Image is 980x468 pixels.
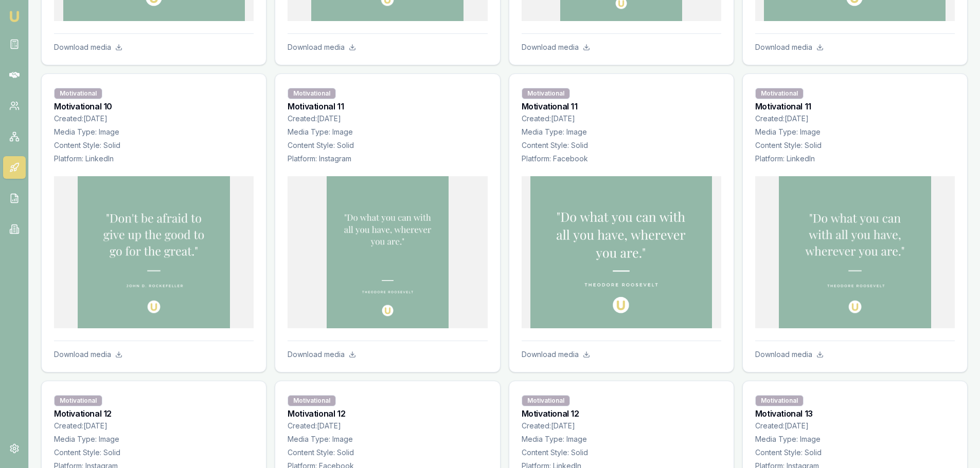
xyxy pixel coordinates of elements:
[54,102,254,110] h3: Motivational 10
[288,421,487,431] p: Created: [DATE]
[755,447,955,458] p: Content Style: Solid
[54,140,254,151] p: Content Style: Solid
[522,447,721,458] p: Content Style: Solid
[327,176,449,328] img: Motivational 11
[288,88,336,99] div: Motivational
[755,395,804,406] div: Motivational
[54,154,254,164] p: Platform: LinkedIn
[522,409,721,418] h3: Motivational 12
[522,88,570,99] div: Motivational
[522,154,721,164] p: Platform: Facebook
[54,395,102,406] div: Motivational
[288,42,487,52] p: Download media
[54,42,254,52] p: Download media
[54,434,254,444] p: Media Type: Image
[755,127,955,137] p: Media Type: Image
[755,421,955,431] p: Created: [DATE]
[288,102,487,110] h3: Motivational 11
[54,447,254,458] p: Content Style: Solid
[288,395,336,406] div: Motivational
[522,421,721,431] p: Created: [DATE]
[54,127,254,137] p: Media Type: Image
[755,154,955,164] p: Platform: LinkedIn
[530,176,712,328] img: Motivational 11
[288,154,487,164] p: Platform: Instagram
[288,409,487,418] h3: Motivational 12
[755,114,955,124] p: Created: [DATE]
[755,88,804,99] div: Motivational
[779,176,931,328] img: Motivational 11
[522,114,721,124] p: Created: [DATE]
[78,176,230,328] img: Motivational 10
[522,102,721,110] h3: Motivational 11
[522,140,721,151] p: Content Style: Solid
[8,10,21,23] img: emu-icon-u.png
[522,395,570,406] div: Motivational
[755,434,955,444] p: Media Type: Image
[755,140,955,151] p: Content Style: Solid
[54,409,254,418] h3: Motivational 12
[522,349,721,360] p: Download media
[288,127,487,137] p: Media Type: Image
[522,127,721,137] p: Media Type: Image
[755,409,955,418] h3: Motivational 13
[522,42,721,52] p: Download media
[755,349,955,360] p: Download media
[54,349,254,360] p: Download media
[288,114,487,124] p: Created: [DATE]
[755,42,955,52] p: Download media
[54,421,254,431] p: Created: [DATE]
[54,88,102,99] div: Motivational
[288,349,487,360] p: Download media
[522,434,721,444] p: Media Type: Image
[755,102,955,110] h3: Motivational 11
[288,434,487,444] p: Media Type: Image
[288,447,487,458] p: Content Style: Solid
[288,140,487,151] p: Content Style: Solid
[54,114,254,124] p: Created: [DATE]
